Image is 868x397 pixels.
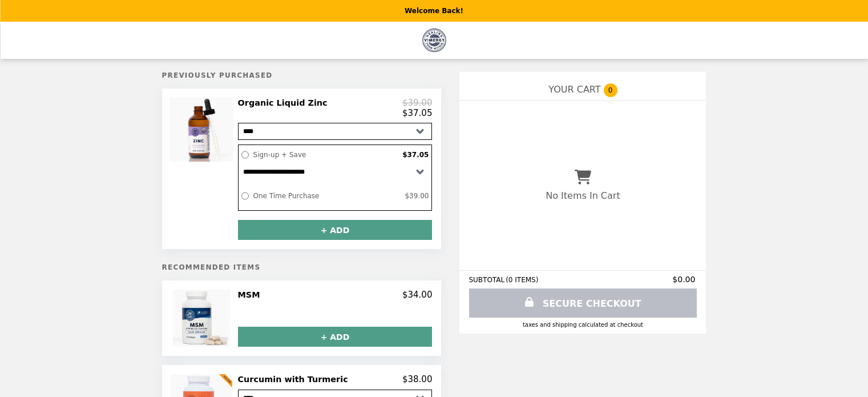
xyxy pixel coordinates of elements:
label: One Time Purchase [251,189,402,203]
h2: MSM [238,290,265,300]
span: YOUR CART [548,84,600,95]
select: Select a subscription option [239,162,432,182]
label: Sign-up + Save [251,148,400,162]
p: $39.00 [402,98,433,108]
h2: Organic Liquid Zinc [238,98,332,108]
p: $38.00 [402,374,433,384]
label: $39.00 [402,189,431,203]
p: No Items In Cart [546,190,620,201]
button: + ADD [238,327,433,347]
p: $37.05 [402,108,433,118]
h5: Recommended Items [162,263,442,271]
span: 0 [604,83,617,97]
button: + ADD [238,220,433,240]
h2: Curcumin with Turmeric [238,374,353,384]
select: Select a product variant [238,123,433,140]
span: ( 0 ITEMS ) [506,276,538,284]
p: Welcome Back! [405,7,463,15]
h5: Previously Purchased [162,71,442,79]
span: SUBTOTAL [469,276,506,284]
span: $0.00 [672,275,697,284]
div: Taxes and Shipping calculated at checkout [469,322,697,328]
img: MSM [173,290,233,347]
img: Organic Liquid Zinc [169,98,236,162]
p: $34.00 [402,290,433,300]
img: Brand Logo [422,29,446,52]
label: $37.05 [399,148,431,162]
